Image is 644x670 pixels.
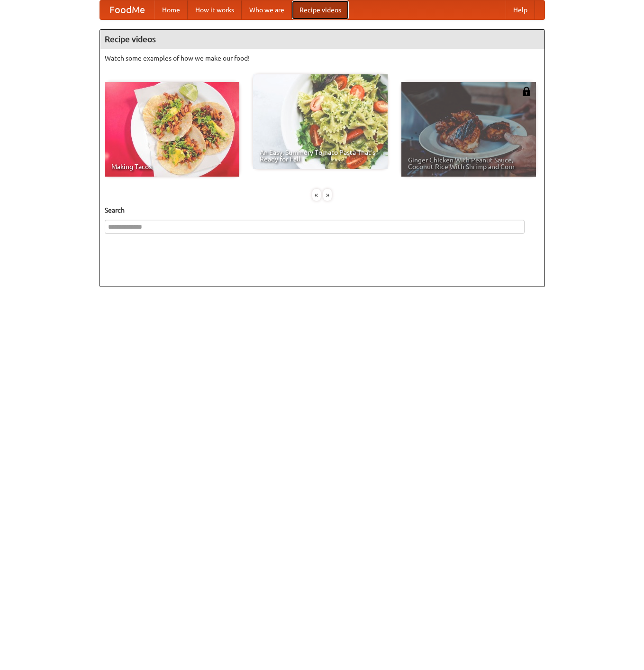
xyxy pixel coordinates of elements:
a: Recipe videos [292,0,349,19]
h4: Recipe videos [100,30,544,49]
div: » [323,189,332,201]
h5: Search [105,205,540,215]
img: 483408.png [522,87,531,96]
p: Watch some examples of how we make our food! [105,54,540,63]
a: Home [154,0,188,19]
a: Who we are [242,0,292,19]
a: Making Tacos [105,82,239,177]
a: FoodMe [100,0,154,19]
div: « [312,189,321,201]
a: Help [506,0,535,19]
a: An Easy, Summery Tomato Pasta That's Ready for Fall [253,74,388,169]
a: How it works [188,0,242,19]
span: An Easy, Summery Tomato Pasta That's Ready for Fall [260,149,381,162]
span: Making Tacos [111,163,233,170]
